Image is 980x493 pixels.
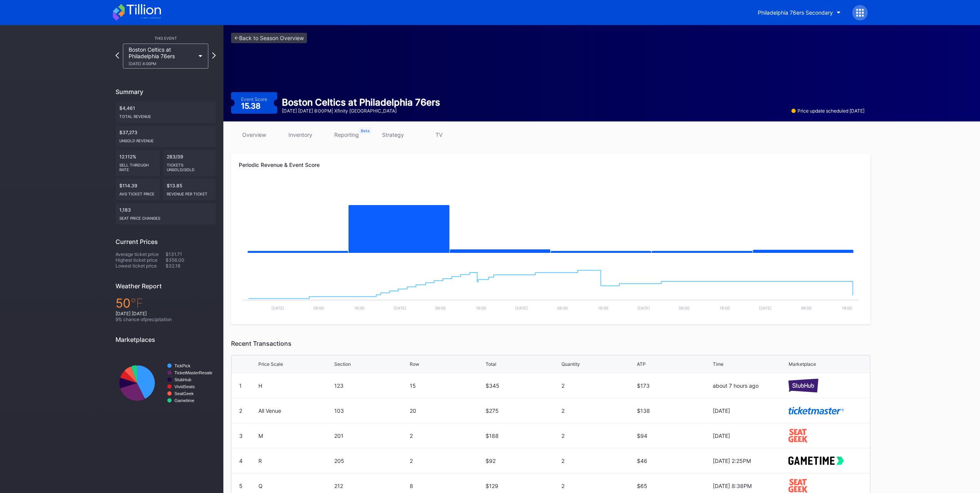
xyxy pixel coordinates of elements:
[282,97,440,108] div: Boston Celtics at Philadelphia 76ers
[788,456,844,465] img: gametime.svg
[129,61,195,66] div: [DATE] 8:00PM
[713,432,787,439] div: [DATE]
[759,306,772,310] text: [DATE]
[486,432,560,439] div: $188
[788,379,818,392] img: stubHub.svg
[174,377,191,382] text: StubHub
[116,88,216,96] div: Summary
[354,306,364,310] text: 16:00
[752,5,846,20] button: Philadelphia 76ers Secondary
[116,336,216,343] div: Marketplaces
[842,306,852,310] text: 16:00
[241,102,263,110] div: 15.38
[801,306,811,310] text: 08:00
[119,188,156,196] div: Avg ticket price
[410,361,419,367] div: Row
[116,282,216,290] div: Weather Report
[486,483,560,489] div: $129
[486,407,560,414] div: $275
[119,160,156,172] div: Sell Through Rate
[713,361,724,367] div: Time
[119,111,212,119] div: Total Revenue
[416,129,462,140] a: TV
[239,407,242,414] div: 2
[561,432,635,439] div: 2
[239,259,863,316] svg: Chart title
[410,483,484,489] div: 8
[231,340,870,347] div: Recent Transactions
[231,33,307,43] a: <-Back to Season Overview
[486,458,560,464] div: $92
[166,263,216,269] div: $32.18
[239,483,243,489] div: 5
[713,407,787,414] div: [DATE]
[116,311,216,316] div: [DATE] [DATE]
[788,361,816,367] div: Marketplace
[116,349,216,417] svg: Chart title
[713,382,787,389] div: about 7 hours ago
[598,306,608,310] text: 16:00
[258,432,332,439] div: M
[334,361,351,367] div: Section
[239,458,243,464] div: 4
[637,382,711,389] div: $173
[166,257,216,263] div: $356.00
[561,483,635,489] div: 2
[174,398,194,403] text: Gametime
[410,432,484,439] div: 2
[174,384,195,389] text: VividSeats
[561,361,580,367] div: Quantity
[561,458,635,464] div: 2
[323,129,370,140] a: reporting
[788,479,807,492] img: seatGeek.svg
[119,213,212,220] div: seat price changes
[394,306,406,310] text: [DATE]
[334,483,408,489] div: 212
[313,306,324,310] text: 08:00
[129,46,195,66] div: Boston Celtics at Philadelphia 76ers
[241,96,267,102] div: Event Score
[720,306,730,310] text: 16:00
[435,306,446,310] text: 08:00
[231,129,277,140] a: overview
[788,407,844,414] img: ticketmaster.svg
[239,162,863,168] div: Periodic Revenue & Event Score
[116,126,216,147] div: $37,273
[561,407,635,414] div: 2
[637,483,711,489] div: $65
[334,432,408,439] div: 201
[116,101,216,123] div: $4,461
[486,382,560,389] div: $345
[370,129,416,140] a: strategy
[116,238,216,246] div: Current Prices
[713,483,787,489] div: [DATE] 8:38PM
[167,188,212,196] div: Revenue per ticket
[166,251,216,257] div: $131.71
[282,108,440,114] div: [DATE] [DATE] 8:00PM | Xfinity [GEOGRAPHIC_DATA]
[174,363,191,368] text: TickPick
[174,370,212,375] text: TicketMasterResale
[713,458,787,464] div: [DATE] 2:25PM
[515,306,528,310] text: [DATE]
[791,108,864,114] div: Price update scheduled [DATE]
[476,306,486,310] text: 16:00
[637,361,646,367] div: ATP
[116,263,166,269] div: Lowest ticket price
[258,407,332,414] div: All Venue
[167,160,212,172] div: Tickets Unsold/Sold
[788,429,807,442] img: seatGeek.svg
[637,432,711,439] div: $94
[758,9,833,16] div: Philadelphia 76ers Secondary
[116,179,160,200] div: $114.39
[131,296,143,311] span: ℉
[239,182,863,259] svg: Chart title
[637,458,711,464] div: $46
[334,407,408,414] div: 103
[163,150,216,176] div: 283/39
[116,257,166,263] div: Highest ticket price
[410,382,484,389] div: 15
[679,306,689,310] text: 08:00
[410,458,484,464] div: 2
[637,407,711,414] div: $138
[116,36,216,40] div: This Event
